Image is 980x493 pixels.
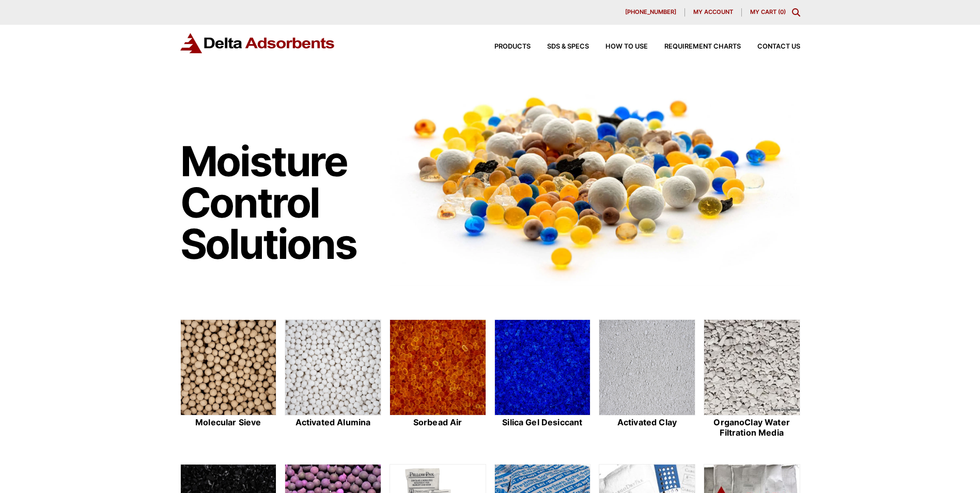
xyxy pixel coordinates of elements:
[704,418,800,437] h2: OrganoClay Water Filtration Media
[390,418,486,427] h2: Sorbead Air
[625,9,676,15] span: [PHONE_NUMBER]
[547,43,589,50] span: SDS & SPECS
[750,8,786,16] a: My Cart (0)
[648,43,741,50] a: Requirement Charts
[599,418,695,427] h2: Activated Clay
[704,319,800,439] a: OrganoClay Water Filtration Media
[180,33,335,53] img: Delta Adsorbents
[685,8,742,17] a: My account
[494,43,531,50] span: Products
[180,418,277,427] h2: Molecular Sieve
[741,43,800,50] a: Contact Us
[617,8,685,17] a: [PHONE_NUMBER]
[478,43,531,50] a: Products
[589,43,648,50] a: How to Use
[605,43,648,50] span: How to Use
[390,78,800,286] img: Image
[285,319,381,439] a: Activated Alumina
[180,319,277,439] a: Molecular Sieve
[531,43,589,50] a: SDS & SPECS
[780,8,784,16] span: 0
[757,43,800,50] span: Contact Us
[599,319,695,439] a: Activated Clay
[693,9,733,15] span: My account
[494,418,591,427] h2: Silica Gel Desiccant
[664,43,741,50] span: Requirement Charts
[390,319,486,439] a: Sorbead Air
[792,8,800,17] div: Toggle Modal Content
[180,141,380,265] h1: Moisture Control Solutions
[494,319,591,439] a: Silica Gel Desiccant
[285,418,381,427] h2: Activated Alumina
